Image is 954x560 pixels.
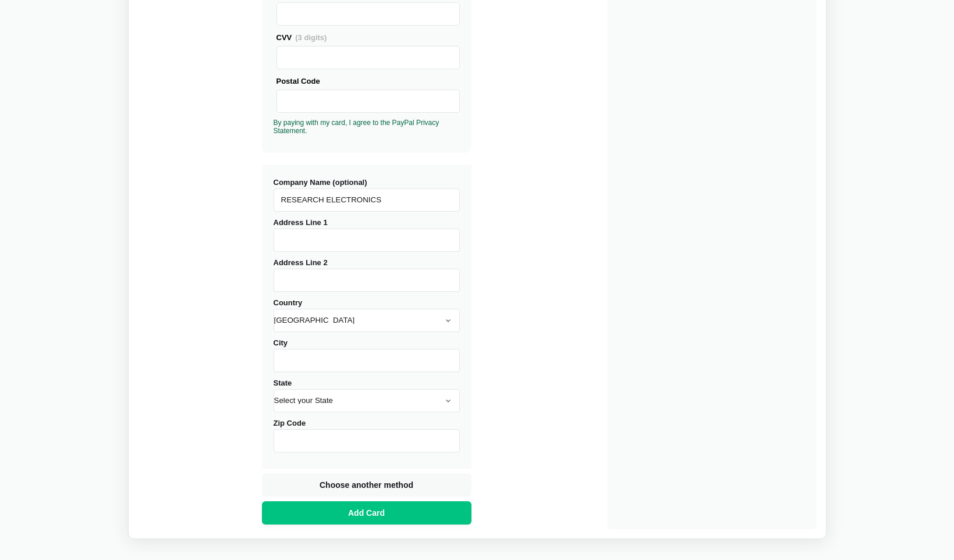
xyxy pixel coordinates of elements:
[282,90,455,112] iframe: Secure Credit Card Frame - Postal Code
[274,218,460,252] label: Address Line 1
[346,507,387,519] span: Add Card
[295,33,327,42] span: (3 digits)
[274,419,460,452] label: Zip Code
[274,389,460,412] select: State
[274,338,460,372] label: City
[276,75,460,87] div: Postal Code
[282,3,455,25] iframe: Secure Credit Card Frame - Expiration Date
[274,429,460,452] input: Zip Code
[317,479,416,491] span: Choose another method
[274,229,460,252] input: Address Line 1
[274,298,460,332] label: Country
[274,379,460,412] label: State
[274,269,460,292] input: Address Line 2
[274,349,460,372] input: City
[274,178,460,212] label: Company Name (optional)
[274,309,460,332] select: Country
[274,188,460,212] input: Company Name (optional)
[282,47,455,69] iframe: Secure Credit Card Frame - CVV
[262,501,471,525] button: Add Card
[274,119,439,135] a: By paying with my card, I agree to the PayPal Privacy Statement.
[276,31,460,44] div: CVV
[274,258,460,292] label: Address Line 2
[262,473,471,497] button: Choose another method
